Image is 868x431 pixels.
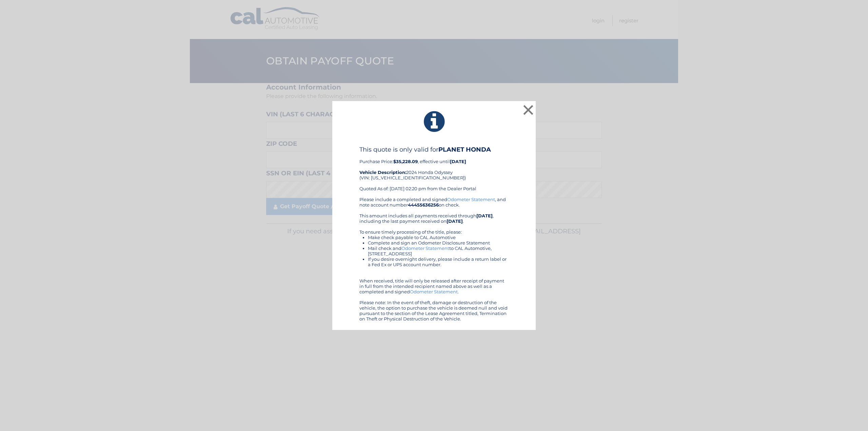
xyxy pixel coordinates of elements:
b: [DATE] [447,218,463,224]
button: × [521,103,535,117]
b: 44455636256 [408,202,439,208]
li: Complete and sign an Odometer Disclosure Statement [368,240,509,246]
b: $35,228.09 [393,159,418,164]
b: [DATE] [450,159,466,164]
li: Make check payable to CAL Automotive [368,235,509,240]
div: Please include a completed and signed , and note account number on check. This amount includes al... [359,197,509,321]
b: [DATE] [476,213,493,218]
b: PLANET HONDA [438,146,491,153]
a: Odometer Statement [401,246,449,251]
h4: This quote is only valid for [359,146,509,153]
li: If you desire overnight delivery, please include a return label or a Fed Ex or UPS account number. [368,256,509,267]
div: Purchase Price: , effective until 2024 Honda Odyssey (VIN: [US_VEHICLE_IDENTIFICATION_NUMBER]) Qu... [359,146,509,197]
a: Odometer Statement [410,289,458,294]
a: Odometer Statement [447,197,495,202]
strong: Vehicle Description: [359,170,406,175]
li: Mail check and to CAL Automotive, [STREET_ADDRESS] [368,246,509,256]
